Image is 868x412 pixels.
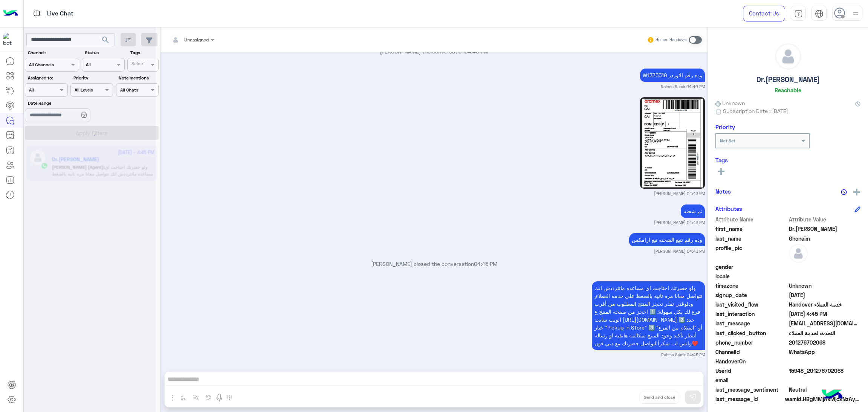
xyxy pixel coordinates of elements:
span: Handover خدمة العملاء [789,301,861,308]
span: Dr.Mohamed [789,225,861,233]
span: 2025-10-02T13:00:16.725Z [789,291,861,299]
p: 7/10/2025, 4:43 PM [681,204,705,218]
h5: Dr.[PERSON_NAME] [756,75,820,84]
span: null [789,263,861,271]
img: hulul-logo.png [819,382,845,408]
span: Unknown [789,282,861,290]
small: Rahma Samir 04:45 PM [661,352,705,358]
img: 1403182699927242 [3,33,17,46]
img: defaultAdmin.png [789,244,808,263]
span: first_name [715,225,787,233]
img: tab [815,9,824,18]
span: last_message [715,319,787,327]
small: [PERSON_NAME] 04:43 PM [654,220,705,226]
span: timezone [715,282,787,290]
span: HandoverOn [715,357,787,365]
span: signup_date [715,291,787,299]
span: last_clicked_button [715,329,787,337]
span: Attribute Name [715,215,787,223]
a: Contact Us [743,6,785,21]
span: 04:45 PM [474,261,497,267]
span: null [789,357,861,365]
span: null [789,272,861,280]
span: UserId [715,367,787,375]
a: tab [791,6,806,21]
span: Subscription Date : [DATE] [723,107,788,115]
span: last_name [715,235,787,243]
small: [PERSON_NAME] 04:43 PM [654,248,705,254]
span: Unassigned [184,37,209,43]
img: notes [841,189,847,195]
span: Unknown [715,99,745,107]
div: loading... [83,128,96,142]
small: Rahma Samir 04:40 PM [661,84,705,90]
span: email [715,376,787,384]
span: last_interaction [715,310,787,318]
h6: Notes [715,188,731,195]
span: last_message_id [715,395,784,403]
span: dr.d.2010.d@gmail.com [789,319,861,327]
img: tab [32,9,41,18]
div: Select [130,60,145,69]
span: last_message_sentiment [715,386,787,394]
span: Ghoneim [789,235,861,243]
span: ولو حضرتك احتاجت اي مساعده ماتترددش انك تتواصل معانا مره تانيه بالضغط على خدمه العملاء, ودلوقتى ت... [594,285,702,346]
span: profile_pic [715,244,787,261]
span: 0 [789,386,861,394]
img: add [853,189,860,195]
button: Send and close [640,391,679,404]
p: [PERSON_NAME] closed the conversation [164,260,705,268]
p: 7/10/2025, 4:40 PM [640,69,705,82]
span: 04:40 PM [465,48,488,55]
small: [PERSON_NAME] 04:43 PM [654,191,705,197]
img: aW1hZ2UucG5n.png [640,97,704,189]
span: 201276702068 [789,339,861,346]
span: wamid.HBgMMjAxMjc2NzAyMDY4FQIAEhggQjY1MkI1QjE1OEYyQjZCQzU3QkFFRjA1OUJBNTBCQzQA [785,395,860,403]
span: null [789,376,861,384]
h6: Priority [715,124,735,130]
img: defaultAdmin.png [775,44,801,69]
span: locale [715,272,787,280]
img: Logo [3,6,18,21]
span: التحدث لخدمة العملاء [789,329,861,337]
b: Not Set [720,138,735,143]
span: 2 [789,348,861,356]
span: 2025-10-07T13:45:15.11Z [789,310,861,318]
small: Human Handover [656,37,687,43]
p: Live Chat [47,9,73,19]
h6: Reachable [775,87,801,93]
p: 7/10/2025, 4:45 PM [592,281,705,350]
span: ChannelId [715,348,787,356]
span: phone_number [715,339,787,346]
h6: Tags [715,157,860,163]
span: last_visited_flow [715,301,787,308]
span: Attribute Value [789,215,861,223]
p: 7/10/2025, 4:43 PM [629,233,705,246]
h6: Attributes [715,205,742,212]
span: gender [715,263,787,271]
span: 15948_201276702068 [789,367,861,375]
img: profile [851,9,860,18]
img: tab [794,9,803,18]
